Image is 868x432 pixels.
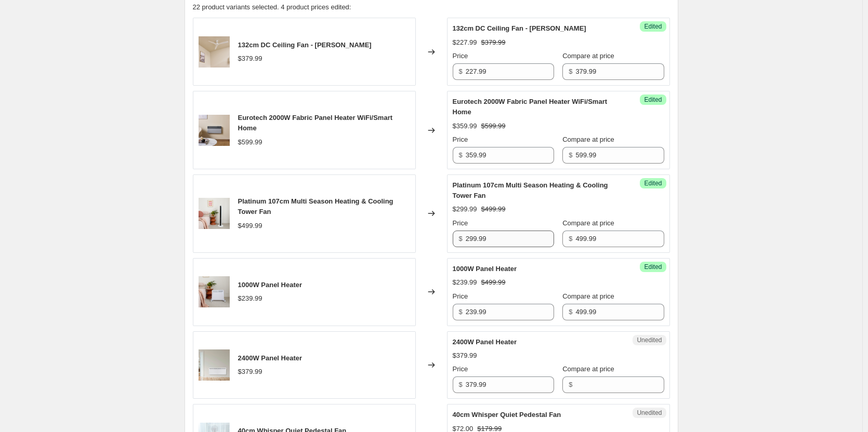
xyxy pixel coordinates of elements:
span: $ [459,381,463,388]
span: $ [569,381,572,388]
div: $359.99 [453,121,477,131]
img: GPTF500_Lifestyle_Bedroom_80x.png [199,198,230,229]
span: $ [459,308,463,316]
span: Price [453,292,468,300]
div: $599.99 [238,137,262,147]
span: Edited [644,22,662,31]
img: GPH480_Lifestyle_Living_80x.png [199,349,230,381]
strike: $499.99 [481,277,506,288]
span: Price [453,365,468,373]
span: 2400W Panel Heater [238,354,303,362]
div: $239.99 [238,293,262,304]
span: Compare at price [562,292,614,300]
span: Compare at price [562,52,614,60]
span: 132cm DC Ceiling Fan - [PERSON_NAME] [453,24,586,32]
span: Unedited [637,409,662,417]
img: GPPH900_Lifestyle_Wall_Mounted_80x.png [199,115,230,146]
span: Platinum 107cm Multi Season Heating & Cooling Tower Fan [453,181,608,199]
img: GPH250_Lifestyle_Castors_2_80x.png [199,276,230,307]
span: $ [459,151,463,159]
span: Eurotech 2000W Fabric Panel Heater WiFi/Smart Home [453,98,608,116]
span: Edited [644,179,662,187]
div: $379.99 [238,367,262,377]
span: 40cm Whisper Quiet Pedestal Fan [453,411,561,419]
span: Compare at price [562,219,614,227]
span: 2400W Panel Heater [453,338,517,346]
span: $ [569,308,572,316]
div: $379.99 [453,350,477,361]
span: Price [453,52,468,60]
strike: $599.99 [481,121,506,131]
strike: $379.99 [481,37,506,48]
div: $499.99 [238,221,262,231]
img: GPCF300W_Lifestyle_80x.png [199,36,230,67]
span: Compare at price [562,365,614,373]
span: Eurotech 2000W Fabric Panel Heater WiFi/Smart Home [238,114,393,132]
span: Platinum 107cm Multi Season Heating & Cooling Tower Fan [238,197,393,215]
div: $239.99 [453,277,477,288]
span: $ [569,151,572,159]
span: Price [453,136,468,143]
span: Edited [644,263,662,271]
span: Compare at price [562,136,614,143]
span: 1000W Panel Heater [453,265,517,273]
div: $227.99 [453,37,477,48]
span: Edited [644,96,662,104]
span: $ [569,67,572,75]
strike: $499.99 [481,204,506,214]
div: $299.99 [453,204,477,214]
div: $379.99 [238,53,262,64]
span: Unedited [637,336,662,344]
span: Price [453,219,468,227]
span: $ [569,235,572,242]
span: $ [459,67,463,75]
span: 22 product variants selected. 4 product prices edited: [193,3,351,11]
span: 1000W Panel Heater [238,281,303,289]
span: $ [459,235,463,242]
span: 132cm DC Ceiling Fan - [PERSON_NAME] [238,41,372,49]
